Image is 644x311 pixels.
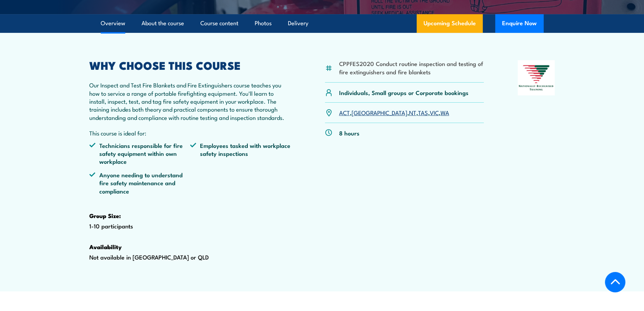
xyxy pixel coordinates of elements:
[89,242,122,251] strong: Availability
[190,141,291,166] li: Employees tasked with workplace safety inspections
[200,14,238,32] a: Course content
[518,60,555,95] img: Nationally Recognised Training logo.
[142,14,184,32] a: About the course
[495,14,544,33] button: Enquire Now
[339,108,350,116] a: ACT
[288,14,308,32] a: Delivery
[89,60,291,283] div: 1-10 participants Not available in [GEOGRAPHIC_DATA] or QLD
[339,88,469,96] p: Individuals, Small groups or Corporate bookings
[89,171,190,195] li: Anyone needing to understand fire safety maintenance and compliance
[418,108,428,116] a: TAS
[89,81,291,121] p: Our Inspect and Test Fire Blankets and Fire Extinguishers course teaches you how to service a ran...
[339,59,484,76] li: CPPFES2020 Conduct routine inspection and testing of fire extinguishers and fire blankets
[430,108,439,116] a: VIC
[89,141,190,166] li: Technicians responsible for fire safety equipment within own workplace
[417,14,483,33] a: Upcoming Schedule
[339,109,449,116] p: , , , , ,
[89,60,291,70] h2: WHY CHOOSE THIS COURSE
[441,108,449,116] a: WA
[101,14,125,32] a: Overview
[89,211,121,220] strong: Group Size:
[339,129,360,137] p: 8 hours
[409,108,416,116] a: NT
[255,14,272,32] a: Photos
[352,108,407,116] a: [GEOGRAPHIC_DATA]
[89,129,291,137] p: This course is ideal for:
